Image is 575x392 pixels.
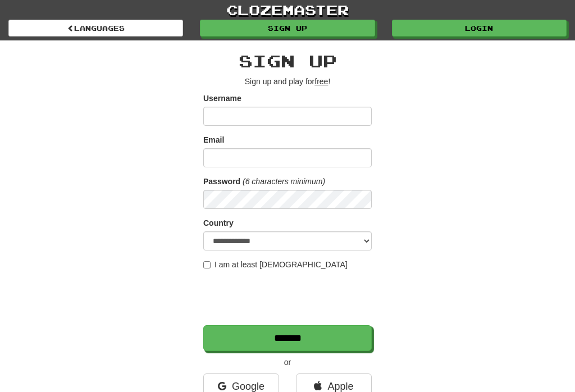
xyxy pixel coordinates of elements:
[203,261,211,268] input: I am at least [DEMOGRAPHIC_DATA]
[392,20,567,37] a: Login
[8,20,183,37] a: Languages
[314,77,328,86] u: free
[203,93,241,104] label: Username
[203,52,372,70] h2: Sign up
[203,259,348,270] label: I am at least [DEMOGRAPHIC_DATA]
[243,177,325,186] em: (6 characters minimum)
[200,20,375,37] a: Sign up
[203,217,234,229] label: Country
[203,76,372,87] p: Sign up and play for !
[203,276,374,320] iframe: reCAPTCHA
[203,134,224,145] label: Email
[203,357,372,368] p: or
[203,176,240,187] label: Password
